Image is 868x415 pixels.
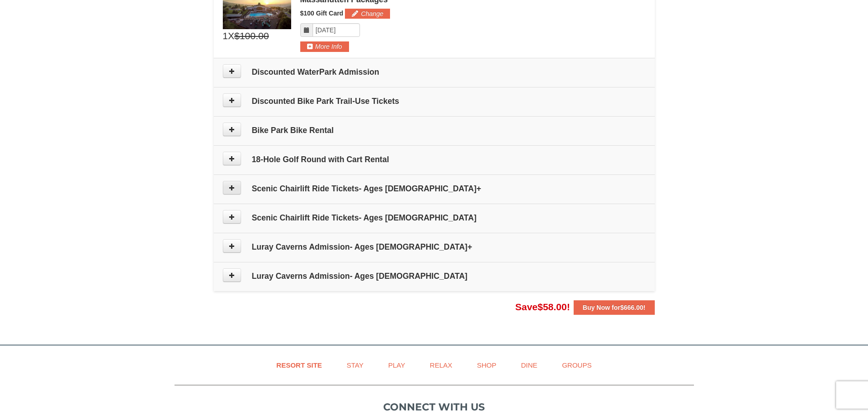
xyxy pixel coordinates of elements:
p: Connect with us [175,400,694,415]
strong: Buy Now for ! [583,304,646,311]
h4: Luray Caverns Admission- Ages [DEMOGRAPHIC_DATA]+ [223,242,646,251]
a: Groups [550,355,603,375]
h4: 18-Hole Golf Round with Cart Rental [223,155,646,164]
span: 1 [223,29,228,43]
a: Stay [335,355,375,375]
h4: Discounted WaterPark Admission [223,67,646,77]
a: Dine [509,355,549,375]
button: Change [345,9,390,19]
h4: Discounted Bike Park Trail-Use Tickets [223,97,646,106]
a: Shop [466,355,508,375]
h4: Bike Park Bike Rental [223,126,646,135]
h4: Scenic Chairlift Ride Tickets- Ages [DEMOGRAPHIC_DATA] [223,213,646,222]
a: Play [377,355,416,375]
button: More Info [300,41,349,51]
span: X [228,29,234,43]
span: $666.00 [620,304,643,311]
a: Relax [418,355,463,375]
span: $100 Gift Card [300,10,344,17]
a: Resort Site [265,355,334,375]
span: Save ! [515,302,570,312]
span: $58.00 [538,302,567,312]
h4: Scenic Chairlift Ride Tickets- Ages [DEMOGRAPHIC_DATA]+ [223,184,646,193]
h4: Luray Caverns Admission- Ages [DEMOGRAPHIC_DATA] [223,272,646,281]
button: Buy Now for$666.00! [574,300,655,315]
span: $100.00 [234,29,269,43]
